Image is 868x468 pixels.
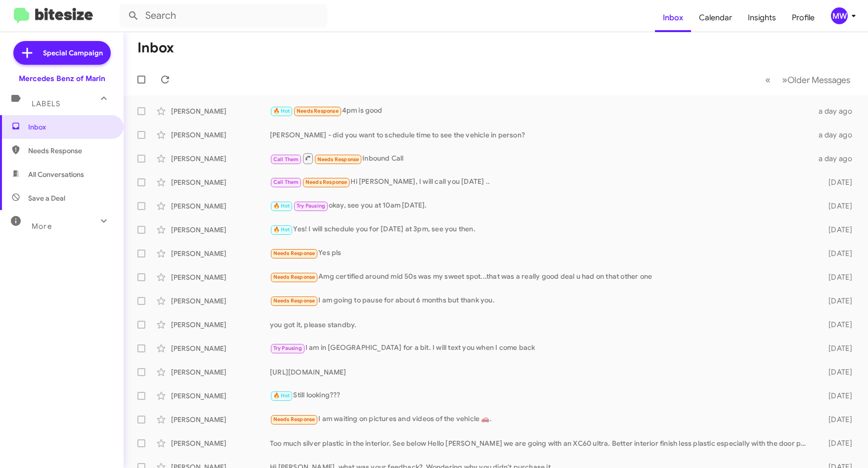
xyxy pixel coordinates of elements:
div: I am waiting on pictures and videos of the vehicle 🚗. [270,414,814,425]
span: 🔥 Hot [273,203,290,209]
span: 🔥 Hot [273,108,290,114]
div: Too much silver plastic in the interior. See below Hello [PERSON_NAME] we are going with an XC60 ... [270,438,814,448]
div: [PERSON_NAME] [171,391,270,401]
div: [DATE] [814,343,860,353]
div: [DATE] [814,296,860,306]
span: More [32,222,52,231]
nav: Page navigation example [760,70,856,90]
span: » [782,74,787,86]
div: [PERSON_NAME] [171,438,270,448]
div: [PERSON_NAME] [171,415,270,425]
div: you got it, please standby. [270,320,814,330]
span: 🔥 Hot [273,392,290,399]
div: [PERSON_NAME] [171,225,270,235]
div: I am going to pause for about 6 months but thank you. [270,295,814,306]
a: Calendar [691,3,740,32]
div: [PERSON_NAME] [171,320,270,330]
div: [DATE] [814,438,860,448]
div: [PERSON_NAME] [171,296,270,306]
span: Needs Response [317,156,359,163]
div: [DATE] [814,225,860,235]
button: MW [823,7,857,24]
a: Profile [784,3,823,32]
div: Mercedes Benz of Marin [19,74,105,84]
span: « [765,74,771,86]
div: [PERSON_NAME] - did you want to schedule time to see the vehicle in person? [270,130,814,140]
div: [PERSON_NAME] [171,154,270,164]
div: [DATE] [814,415,860,425]
div: 4pm is good [270,105,814,117]
div: [DATE] [814,391,860,401]
div: [PERSON_NAME] [171,272,270,282]
span: Needs Response [28,146,112,156]
div: Amg certified around mid 50s was my sweet spot...that was a really good deal u had on that other one [270,271,814,283]
div: a day ago [814,130,860,140]
div: [URL][DOMAIN_NAME] [270,367,814,377]
h1: Inbox [137,40,174,56]
div: a day ago [814,106,860,116]
div: [DATE] [814,367,860,377]
span: Special Campaign [43,48,103,58]
span: All Conversations [28,170,84,179]
div: [DATE] [814,201,860,211]
div: [PERSON_NAME] [171,201,270,211]
span: 🔥 Hot [273,226,290,233]
div: [DATE] [814,272,860,282]
div: Hi [PERSON_NAME], I will call you [DATE] .. [270,176,814,188]
div: [PERSON_NAME] [171,177,270,187]
span: Inbox [28,122,112,132]
button: Next [776,70,856,90]
span: Save a Deal [28,193,65,203]
span: Needs Response [273,250,315,256]
a: Special Campaign [13,41,111,65]
span: Needs Response [273,298,315,304]
div: [DATE] [814,320,860,330]
div: [DATE] [814,249,860,258]
div: [PERSON_NAME] [171,130,270,140]
button: Previous [759,70,777,90]
span: Try Pausing [273,345,302,351]
div: Still looking??? [270,390,814,401]
span: Call Them [273,179,299,185]
div: [DATE] [814,177,860,187]
div: Inbound Call [270,152,814,165]
input: Search [120,4,327,28]
div: Yes! I will schedule you for [DATE] at 3pm, see you then. [270,224,814,235]
span: Needs Response [297,108,339,114]
div: okay, see you at 10am [DATE]. [270,200,814,212]
div: [PERSON_NAME] [171,343,270,353]
div: [PERSON_NAME] [171,367,270,377]
div: Yes pls [270,248,814,259]
div: MW [831,7,848,24]
span: Older Messages [787,75,850,85]
div: [PERSON_NAME] [171,249,270,258]
a: Inbox [655,3,691,32]
a: Insights [740,3,784,32]
span: Call Them [273,156,299,163]
span: Try Pausing [297,203,325,209]
div: I am in [GEOGRAPHIC_DATA] for a bit. I will text you when I come back [270,342,814,354]
div: [PERSON_NAME] [171,106,270,116]
span: Needs Response [273,274,315,280]
div: a day ago [814,154,860,164]
span: Labels [32,99,60,108]
span: Needs Response [273,416,315,423]
span: Needs Response [305,179,347,185]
